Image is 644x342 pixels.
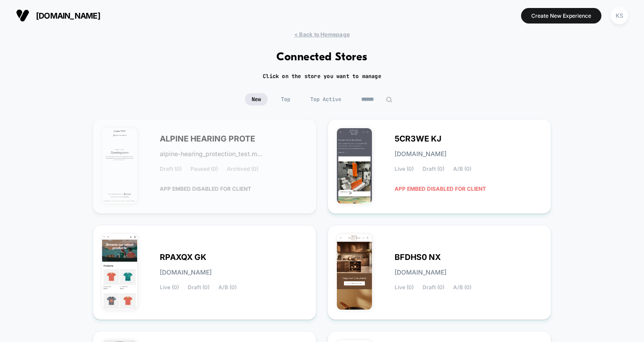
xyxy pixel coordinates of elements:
div: KS [611,7,628,24]
span: Live (0) [395,284,414,291]
img: Visually logo [16,9,29,22]
span: Draft (0) [188,284,209,291]
span: Archived (0) [227,166,258,172]
span: alpine-hearing_protection_test.m... [160,151,262,157]
span: BFDHS0 NX [395,254,441,260]
img: edit [386,96,392,103]
span: Paused (0) [190,166,218,172]
span: A/B (0) [453,284,471,291]
span: New [245,93,268,106]
button: [DOMAIN_NAME] [13,8,103,23]
span: Draft (0) [423,166,444,172]
img: RPAXQX_GK [102,234,137,310]
span: 5CR3WE KJ [395,136,442,142]
span: APP EMBED DISABLED FOR CLIENT [160,181,251,197]
span: [DOMAIN_NAME] [160,269,212,275]
span: Top [274,93,297,106]
span: < Back to Homepage [294,31,350,38]
span: Draft (0) [160,166,182,172]
span: RPAXQX GK [160,254,206,260]
span: A/B (0) [453,166,471,172]
button: KS [608,7,631,25]
h1: Connected Stores [277,51,367,64]
span: APP EMBED DISABLED FOR CLIENT [395,181,486,197]
span: Live (0) [395,166,414,172]
span: A/B (0) [218,284,237,291]
span: [DOMAIN_NAME] [36,11,100,20]
span: Live (0) [160,284,179,291]
span: ALPINE HEARING PROTE [160,136,255,142]
span: Draft (0) [423,284,444,291]
h2: Click on the store you want to manage [263,73,381,80]
span: [DOMAIN_NAME] [395,151,446,157]
span: Top Active [304,93,348,106]
img: 5CR3WE_KJ [337,128,372,204]
img: BFDHS0_NX [337,234,372,310]
span: [DOMAIN_NAME] [395,269,446,275]
img: ALPINE_HEARING_PROTECTION_TEST [102,128,137,204]
button: Create New Experience [521,8,601,24]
